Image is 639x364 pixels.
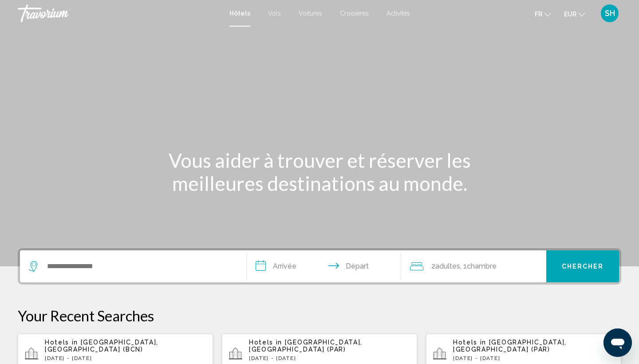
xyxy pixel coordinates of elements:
[564,11,576,18] span: EUR
[45,339,158,353] span: [GEOGRAPHIC_DATA], [GEOGRAPHIC_DATA] (BCN)
[249,339,282,346] span: Hotels in
[299,10,322,17] a: Voitures
[247,250,401,282] button: Check in and out dates
[605,9,615,18] span: SH
[249,355,410,361] p: [DATE] - [DATE]
[18,307,621,324] p: Your Recent Searches
[535,11,542,18] span: fr
[562,263,604,270] span: Chercher
[453,339,567,353] span: [GEOGRAPHIC_DATA], [GEOGRAPHIC_DATA] (PAR)
[435,262,460,270] span: Adultes
[340,10,369,17] a: Croisières
[453,355,614,361] p: [DATE] - [DATE]
[598,4,621,23] button: User Menu
[249,339,363,353] span: [GEOGRAPHIC_DATA], [GEOGRAPHIC_DATA] (PAR)
[387,10,410,17] a: Activités
[153,149,486,195] h1: Vous aider à trouver et réserver les meilleures destinations au monde.
[20,250,619,282] div: Search widget
[401,250,547,282] button: Travelers: 2 adults, 0 children
[268,10,281,17] a: Vols
[546,250,619,282] button: Chercher
[45,355,206,361] p: [DATE] - [DATE]
[467,262,497,270] span: Chambre
[18,4,221,22] a: Travorium
[229,10,250,17] a: Hôtels
[564,8,585,20] button: Change currency
[45,339,78,346] span: Hotels in
[535,8,551,20] button: Change language
[431,260,460,273] span: 2
[460,260,497,273] span: , 1
[453,339,486,346] span: Hotels in
[603,328,632,357] iframe: Bouton de lancement de la fenêtre de messagerie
